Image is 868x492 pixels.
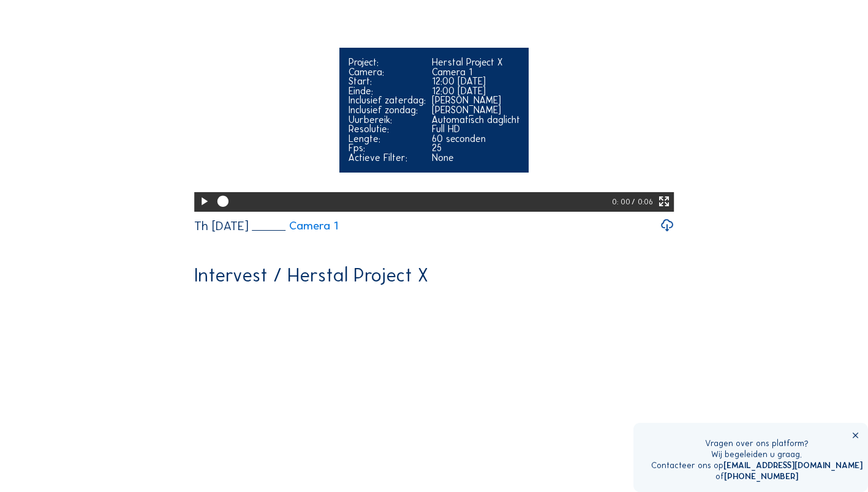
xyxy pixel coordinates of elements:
[651,471,862,482] div: of
[194,220,249,232] div: Th [DATE]
[432,115,520,125] div: Automatisch daglicht
[632,192,653,211] div: / 0:06
[432,95,520,105] div: [PERSON_NAME]
[349,115,426,125] div: Uurbereik:
[349,67,426,77] div: Camera:
[612,192,632,211] div: 0: 00
[349,143,426,153] div: Fps:
[651,460,862,471] div: Contacteer ons op
[349,95,426,105] div: Inclusief zaterdag:
[432,153,520,163] div: None
[349,58,426,67] div: Project:
[194,266,428,285] div: Intervest / Herstal Project X
[432,105,520,115] div: [PERSON_NAME]
[651,438,862,449] div: Vragen over ons platform?
[724,471,798,482] a: [PHONE_NUMBER]
[349,76,426,86] div: Start:
[349,134,426,144] div: Lengte:
[432,58,520,67] div: Herstal Project X
[432,86,520,96] div: 12:00 [DATE]
[349,124,426,134] div: Resolutie:
[723,460,862,471] a: [EMAIL_ADDRESS][DOMAIN_NAME]
[651,449,862,460] div: Wij begeleiden u graag.
[432,76,520,86] div: 12:00 [DATE]
[432,143,520,153] div: 25
[432,67,520,77] div: Camera 1
[349,153,426,163] div: Actieve Filter:
[252,220,338,232] a: Camera 1
[432,124,520,134] div: Full HD
[432,134,520,144] div: 60 seconden
[349,86,426,96] div: Einde:
[349,105,426,115] div: Inclusief zondag:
